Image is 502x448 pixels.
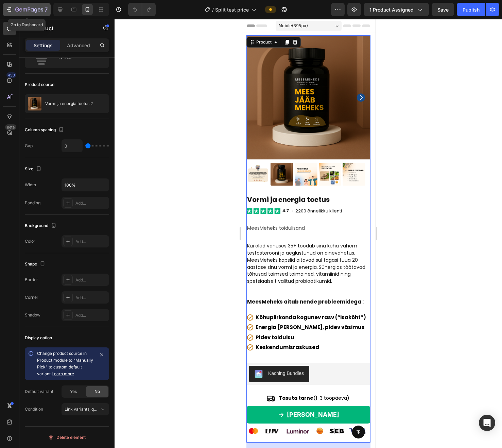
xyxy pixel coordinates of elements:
[25,143,33,149] div: Gap
[48,433,86,442] div: Delete element
[62,140,82,152] input: Auto
[75,277,107,283] div: Add...
[212,6,214,13] span: /
[45,101,93,106] p: Vormi ja energia toetus‎ 2
[75,295,107,301] div: Add...
[432,3,454,16] button: Save
[25,238,35,244] div: Color
[457,3,485,16] button: Publish
[28,97,41,110] img: product feature img
[70,389,77,395] span: Yes
[65,407,165,412] span: Link variants, quantity <br> between same products
[369,6,414,13] span: 1 product assigned
[25,260,47,269] div: Shape
[25,277,38,283] div: Border
[463,6,480,13] div: Publish
[5,124,16,130] div: Beta
[75,239,107,245] div: Add...
[37,351,93,376] span: Change product source in Product module to "Manually Pick" to custom default variant.
[241,19,376,448] iframe: Design area
[437,7,449,13] span: Save
[25,82,54,88] div: Product source
[364,3,429,16] button: 1 product assigned
[25,406,43,412] div: Condition
[62,403,109,415] button: Link variants, quantity <br> between same products
[94,389,100,395] span: No
[25,335,52,341] div: Display option
[45,5,48,14] p: 7
[33,24,91,32] p: Product
[62,179,109,191] input: Auto
[6,72,16,78] div: 450
[128,3,156,16] div: Undo/Redo
[25,125,65,135] div: Column spacing
[34,42,53,49] p: Settings
[215,6,249,13] span: Split test price
[479,415,495,431] div: Open Intercom Messenger
[75,312,107,318] div: Add...
[25,294,38,300] div: Corner
[25,221,58,230] div: Background
[25,165,43,174] div: Size
[25,312,40,318] div: Shadow
[67,42,90,49] p: Advanced
[52,371,74,376] a: Learn more
[25,389,53,395] div: Default variant
[25,200,40,206] div: Padding
[75,200,107,206] div: Add...
[3,3,51,16] button: 7
[25,432,109,443] button: Delete element
[25,182,36,188] div: Width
